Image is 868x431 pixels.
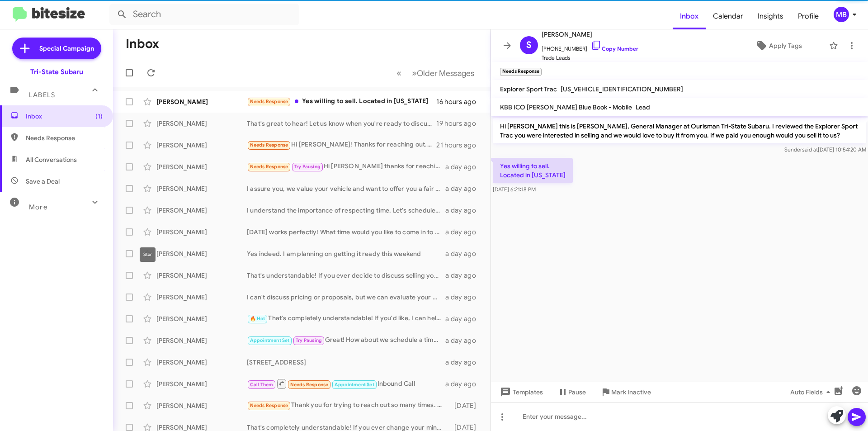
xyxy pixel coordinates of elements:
[250,382,274,388] span: Call Them
[156,336,247,345] div: [PERSON_NAME]
[26,133,103,142] span: Needs Response
[769,38,802,54] span: Apply Tags
[561,85,683,93] span: [US_VEHICLE_IDENTIFICATION_NUMBER]
[247,184,445,193] div: I assure you, we value your vehicle and want to offer you a fair assessment. Let’s set up an appo...
[417,68,474,78] span: Older Messages
[783,384,841,400] button: Auto Fields
[493,186,536,193] span: [DATE] 6:21:18 PM
[834,7,849,22] div: MB
[542,40,638,53] span: [PHONE_NUMBER]
[335,382,374,388] span: Appointment Set
[542,29,638,40] span: [PERSON_NAME]
[247,293,445,302] div: I can't discuss pricing or proposals, but we can evaluate your Wrangler Unlimited in person. Woul...
[156,97,247,106] div: [PERSON_NAME]
[247,227,445,237] div: [DATE] works perfectly! What time would you like to come in to discuss selling your Telluride?
[247,96,436,107] div: Yes willing to sell. Located in [US_STATE]
[95,112,103,121] span: (1)
[406,64,480,82] button: Next
[436,119,483,128] div: 19 hours ago
[247,313,445,324] div: That's completely understandable! If you'd like, I can help you with more information to make you...
[500,103,632,111] span: KBB ICO [PERSON_NAME] Blue Book - Mobile
[396,67,401,79] span: «
[29,203,47,211] span: More
[156,401,247,410] div: [PERSON_NAME]
[445,314,483,323] div: a day ago
[250,403,288,408] span: Needs Response
[156,358,247,367] div: [PERSON_NAME]
[250,316,265,322] span: 🔥 Hot
[392,64,480,82] nav: Page navigation example
[445,271,483,280] div: a day ago
[826,7,858,22] button: MB
[247,161,445,172] div: Hi [PERSON_NAME] thanks for reaching out. Let's chat late next week. I'm out of town now but will...
[636,103,650,111] span: Lead
[29,91,55,99] span: Labels
[445,358,483,367] div: a day ago
[498,384,543,400] span: Templates
[450,401,483,410] div: [DATE]
[673,3,706,29] a: Inbox
[156,227,247,237] div: [PERSON_NAME]
[156,119,247,128] div: [PERSON_NAME]
[12,38,101,59] a: Special Campaign
[247,378,445,389] div: Inbound Call
[247,249,445,258] div: Yes indeed. I am planning on getting it ready this weekend
[126,37,159,51] h1: Inbox
[247,335,445,346] div: Great! How about we schedule a time next week to discuss the sale of your Focus St? Let me know w...
[156,314,247,323] div: [PERSON_NAME]
[445,184,483,193] div: a day ago
[568,384,586,400] span: Pause
[526,38,532,52] span: S
[296,337,322,343] span: Try Pausing
[290,382,329,388] span: Needs Response
[732,38,825,54] button: Apply Tags
[156,271,247,280] div: [PERSON_NAME]
[784,146,866,153] span: Sender [DATE] 10:54:20 AM
[436,141,483,150] div: 21 hours ago
[790,384,834,400] span: Auto Fields
[26,112,103,121] span: Inbox
[445,206,483,215] div: a day ago
[156,206,247,215] div: [PERSON_NAME]
[156,184,247,193] div: [PERSON_NAME]
[26,155,77,164] span: All Conversations
[591,45,638,52] a: Copy Number
[247,400,450,411] div: Thank you for trying to reach out so many times. At the moment, we have put a deposit down on a v...
[542,53,638,62] span: Trade Leads
[436,97,483,106] div: 16 hours ago
[750,3,791,29] a: Insights
[445,336,483,345] div: a day ago
[156,162,247,171] div: [PERSON_NAME]
[250,164,288,170] span: Needs Response
[156,379,247,388] div: [PERSON_NAME]
[445,293,483,302] div: a day ago
[140,247,156,262] div: Star
[500,68,542,76] small: Needs Response
[493,158,573,183] p: Yes willing to sell. Located in [US_STATE]
[445,162,483,171] div: a day ago
[412,67,417,79] span: »
[156,249,247,258] div: [PERSON_NAME]
[550,384,593,400] button: Pause
[611,384,651,400] span: Mark Inactive
[706,3,750,29] a: Calendar
[802,146,818,153] span: said at
[250,337,290,343] span: Appointment Set
[391,64,407,82] button: Previous
[247,119,436,128] div: That's great to hear! Let us know when you're ready to discuss your options further. We’d love to...
[445,249,483,258] div: a day ago
[247,271,445,280] div: That's understandable! If you ever decide to discuss selling your vehicle, we're here to help. Do...
[491,384,550,400] button: Templates
[250,142,288,148] span: Needs Response
[247,358,445,367] div: [STREET_ADDRESS]
[156,141,247,150] div: [PERSON_NAME]
[26,177,60,186] span: Save a Deal
[445,227,483,237] div: a day ago
[156,293,247,302] div: [PERSON_NAME]
[247,206,445,215] div: I understand the importance of respecting time. Let's schedule an appointment to evaluate your Tu...
[445,379,483,388] div: a day ago
[593,384,658,400] button: Mark Inactive
[500,85,557,93] span: Explorer Sport Trac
